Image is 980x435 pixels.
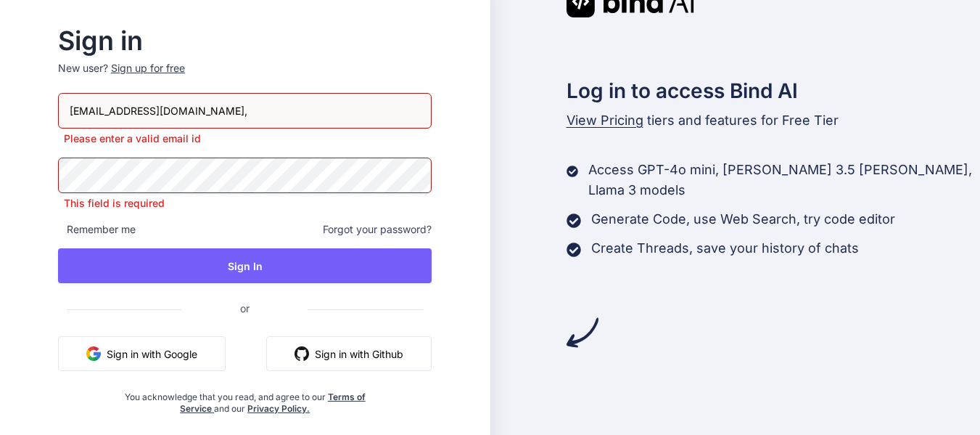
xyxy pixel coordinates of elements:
input: Login or Email [58,93,432,129]
span: or [182,290,308,326]
span: Remember me [58,222,136,237]
img: arrow [567,317,598,349]
a: Privacy Policy. [247,403,310,414]
h2: Sign in [58,29,432,52]
button: Sign In [58,248,432,283]
div: You acknowledge that you read, and agree to our and our [120,383,370,415]
a: Terms of Service [180,391,366,414]
button: Sign in with Github [266,336,432,371]
p: This field is required [58,196,432,211]
p: New user? [58,61,432,93]
div: Sign up for free [111,61,185,76]
p: Access GPT-4o mini, [PERSON_NAME] 3.5 [PERSON_NAME], Llama 3 models [588,160,980,200]
span: Forgot your password? [323,222,432,237]
p: Generate Code, use Web Search, try code editor [591,209,895,229]
button: Sign in with Google [58,336,226,371]
span: View Pricing [567,113,643,128]
p: Create Threads, save your history of chats [591,238,859,259]
img: google [86,346,101,361]
p: Please enter a valid email id [58,131,432,146]
img: github [295,346,309,361]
